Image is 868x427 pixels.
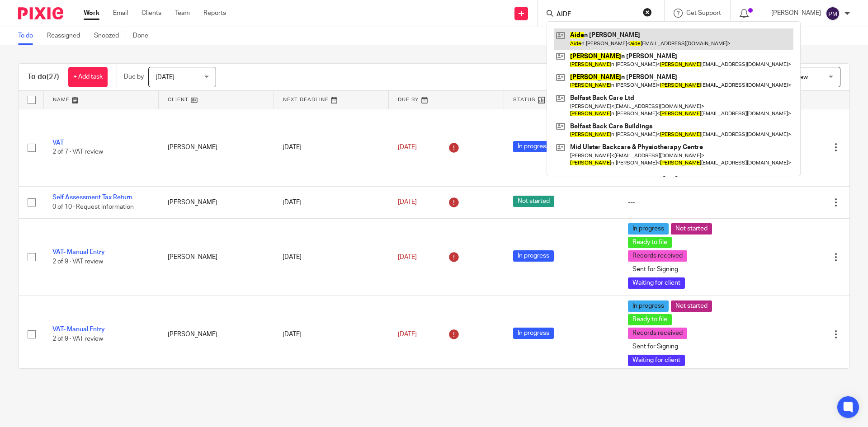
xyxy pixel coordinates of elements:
[628,250,687,262] span: Records received
[628,328,687,339] span: Records received
[398,254,417,260] span: [DATE]
[513,196,554,207] span: Not started
[18,7,63,19] img: Pixie
[47,27,87,45] a: Reassigned
[628,264,683,275] span: Sent for Signing
[52,194,132,201] a: Self Assessment Tax Return
[671,300,712,312] span: Not started
[94,27,126,45] a: Snoozed
[398,331,417,338] span: [DATE]
[628,314,672,325] span: Ready to file
[274,186,389,218] td: [DATE]
[398,199,417,206] span: [DATE]
[133,27,155,45] a: Done
[628,300,669,312] span: In progress
[643,8,652,17] button: Clear
[826,6,840,21] img: svg%3E
[142,9,161,18] a: Clients
[52,326,105,333] a: VAT- Manual Entry
[513,141,554,152] span: In progress
[159,186,274,218] td: [PERSON_NAME]
[159,218,274,296] td: [PERSON_NAME]
[513,250,554,262] span: In progress
[274,109,389,186] td: [DATE]
[556,11,637,19] input: Search
[52,140,64,146] a: VAT
[274,296,389,373] td: [DATE]
[686,10,721,16] span: Get Support
[28,72,59,82] h1: To do
[175,9,190,18] a: Team
[52,249,105,255] a: VAT- Manual Entry
[156,74,175,80] span: [DATE]
[628,237,672,248] span: Ready to file
[52,149,103,155] span: 2 of 7 · VAT review
[628,355,685,366] span: Waiting for client
[47,73,59,80] span: (27)
[52,336,103,342] span: 2 of 9 · VAT review
[203,9,226,18] a: Reports
[52,204,134,210] span: 0 of 10 · Request information
[84,9,99,18] a: Work
[628,277,685,289] span: Waiting for client
[628,341,683,352] span: Sent for Signing
[771,9,821,18] p: [PERSON_NAME]
[513,328,554,339] span: In progress
[18,27,40,45] a: To do
[628,198,725,207] div: ---
[52,258,103,265] span: 2 of 9 · VAT review
[124,72,144,81] p: Due by
[398,144,417,150] span: [DATE]
[628,223,669,235] span: In progress
[159,109,274,186] td: [PERSON_NAME]
[671,223,712,235] span: Not started
[274,218,389,296] td: [DATE]
[159,296,274,373] td: [PERSON_NAME]
[68,67,108,87] a: + Add task
[113,9,128,18] a: Email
